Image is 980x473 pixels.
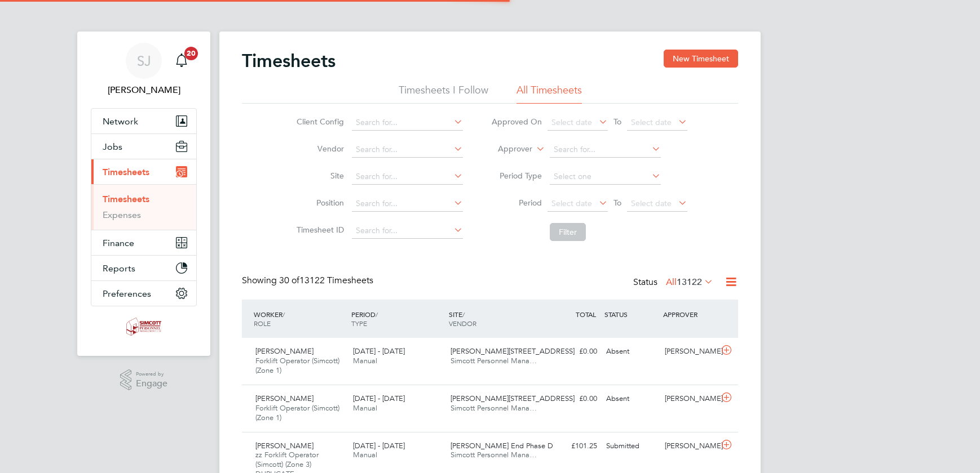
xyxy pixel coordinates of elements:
nav: Main navigation [77,32,210,356]
input: Search for... [352,169,463,185]
button: Jobs [91,134,196,159]
span: Simcott Personnel Mana… [451,356,537,365]
div: £101.25 [543,437,602,456]
label: Position [293,198,344,208]
div: STATUS [602,304,660,324]
label: Period [491,198,542,208]
span: Shaun Jex [91,83,197,97]
label: Period Type [491,171,542,181]
h2: Timesheets [242,50,336,72]
div: SITE [446,304,544,333]
span: To [610,114,625,129]
div: PERIOD [348,304,446,333]
span: Network [103,116,138,127]
button: Network [91,109,196,133]
button: Timesheets [91,159,196,184]
label: Approved On [491,117,542,127]
div: £0.00 [543,342,602,361]
a: SJ[PERSON_NAME] [91,43,197,97]
button: Finance [91,230,196,255]
span: ROLE [254,319,271,328]
input: Select one [550,169,661,185]
span: Preferences [103,288,151,299]
span: Jobs [103,141,122,152]
span: 13122 Timesheets [279,275,373,286]
div: [PERSON_NAME] [660,390,719,408]
span: [PERSON_NAME] [255,394,314,403]
span: [DATE] - [DATE] [353,441,405,450]
li: Timesheets I Follow [399,83,488,104]
span: Reports [103,263,135,274]
input: Search for... [352,142,463,158]
span: Manual [353,403,377,413]
span: [PERSON_NAME][STREET_ADDRESS] [451,346,575,356]
div: Timesheets [91,184,196,230]
button: Reports [91,256,196,280]
span: Timesheets [103,167,149,177]
input: Search for... [352,115,463,131]
span: [PERSON_NAME] End Phase D [451,441,553,450]
div: APPROVER [660,304,719,324]
span: [PERSON_NAME] [255,441,314,450]
input: Search for... [352,223,463,239]
span: Select date [631,198,672,208]
div: £0.00 [543,390,602,408]
span: TOTAL [576,310,596,319]
span: TYPE [351,319,367,328]
span: [DATE] - [DATE] [353,394,405,403]
span: SJ [137,53,151,68]
span: / [282,310,285,319]
span: 30 of [279,275,299,286]
span: 20 [184,47,198,60]
span: Forklift Operator (Simcott) (Zone 1) [255,356,339,375]
span: Manual [353,450,377,459]
span: Simcott Personnel Mana… [451,450,537,459]
a: Go to home page [91,318,197,336]
div: Showing [242,275,376,287]
span: Powered by [136,369,167,379]
a: Timesheets [103,194,149,204]
div: [PERSON_NAME] [660,342,719,361]
label: Timesheet ID [293,225,344,235]
span: / [376,310,378,319]
span: [PERSON_NAME][STREET_ADDRESS] [451,394,575,403]
a: 20 [170,43,193,79]
span: Manual [353,356,377,365]
span: / [462,310,465,319]
span: Select date [551,117,592,127]
button: Filter [550,223,586,241]
div: Absent [602,390,660,408]
div: Submitted [602,437,660,456]
a: Expenses [103,209,141,220]
li: All Timesheets [517,83,582,104]
label: Approver [482,144,532,155]
div: [PERSON_NAME] [660,437,719,456]
div: Status [633,275,716,291]
label: Site [293,171,344,181]
span: Forklift Operator (Simcott) (Zone 1) [255,403,339,422]
div: WORKER [251,304,348,333]
span: [PERSON_NAME] [255,346,314,356]
span: Select date [551,198,592,208]
label: Vendor [293,144,344,154]
span: Select date [631,117,672,127]
input: Search for... [352,196,463,212]
span: [DATE] - [DATE] [353,346,405,356]
a: Powered byEngage [120,369,168,391]
span: VENDOR [449,319,476,328]
span: Finance [103,238,134,248]
span: Simcott Personnel Mana… [451,403,537,413]
span: 13122 [677,276,702,288]
input: Search for... [550,142,661,158]
div: Absent [602,342,660,361]
span: To [610,195,625,210]
label: All [666,276,713,288]
img: simcott-logo-retina.png [126,318,162,336]
button: Preferences [91,281,196,306]
label: Client Config [293,117,344,127]
span: Engage [136,379,167,389]
button: New Timesheet [664,50,738,68]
